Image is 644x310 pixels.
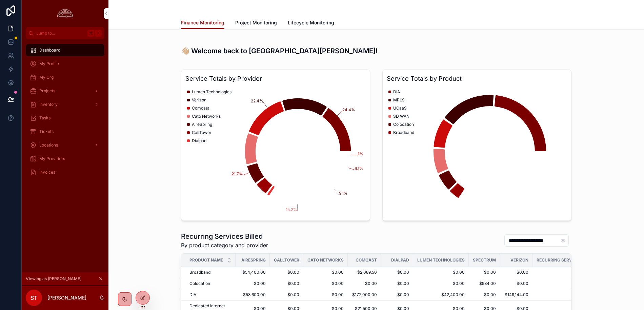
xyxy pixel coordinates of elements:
[537,257,626,263] span: Recurring Services Billed Amount SUM
[339,191,348,196] tspan: 9.1%
[236,278,270,289] td: $0.00
[393,130,414,135] span: Broadband
[355,166,363,171] tspan: 6.1%
[26,98,104,111] a: Inventory
[39,170,55,175] span: Invoices
[270,267,303,278] td: $0.00
[391,257,409,263] span: Dialpad
[39,75,54,80] span: My Org
[26,166,104,178] a: Invoices
[348,278,381,289] td: $0.00
[39,61,59,66] span: My Profile
[235,19,277,26] span: Project Monitoring
[348,289,381,301] td: $172,000.00
[500,278,532,289] td: $0.00
[26,276,81,282] span: Viewing as [PERSON_NAME]
[387,86,567,216] div: chart
[26,44,104,56] a: Dashboard
[342,107,355,112] tspan: 24.4%
[413,289,469,301] td: $42,400.00
[469,267,500,278] td: $0.00
[469,289,500,301] td: $0.00
[181,278,236,289] td: Colocation
[26,71,104,83] a: My Org
[39,88,55,94] span: Projects
[303,278,348,289] td: $0.00
[26,125,104,138] a: Tickets
[500,267,532,278] td: $0.00
[251,98,263,103] tspan: 22.4%
[39,129,54,134] span: Tickets
[192,105,209,111] span: Comcast
[236,289,270,301] td: $53,600.00
[39,47,60,53] span: Dashboard
[26,27,104,39] button: Jump to...K
[417,257,465,263] span: Lumen Technologies
[22,39,108,187] div: scrollable content
[356,257,377,263] span: Comcast
[26,139,104,151] a: Locations
[181,19,224,26] span: Finance Monitoring
[393,89,400,95] span: DIA
[288,19,334,26] span: Lifecycle Monitoring
[232,171,243,176] tspan: 21.7%
[47,294,86,301] p: [PERSON_NAME]
[393,97,405,103] span: MPLS
[236,267,270,278] td: $54,400.00
[181,46,571,56] h3: 👋🏼 Welcome back to [GEOGRAPHIC_DATA][PERSON_NAME]!
[185,86,366,216] div: chart
[39,142,58,148] span: Locations
[348,267,381,278] td: $2,089.50
[413,267,469,278] td: $0.00
[26,58,104,70] a: My Profile
[192,114,221,119] span: Cato Networks
[189,257,223,263] span: Product Name
[26,85,104,97] a: Projects
[192,130,212,135] span: CallTower
[286,207,297,212] tspan: 15.2%
[241,257,266,263] span: AireSpring
[55,8,75,19] img: App logo
[26,112,104,124] a: Tasks
[473,257,496,263] span: Spectrum
[185,74,366,83] h3: Service Totals by Provider
[532,278,639,289] td: $984.00
[39,156,65,161] span: My Providers
[393,105,407,111] span: UCaaS
[274,257,299,263] span: CallTower
[358,151,363,156] tspan: 1%
[381,278,413,289] td: $0.00
[532,267,639,278] td: $56,489.50
[500,289,532,301] td: $149,144.00
[39,102,58,107] span: Inventory
[39,115,51,121] span: Tasks
[181,241,268,249] span: By product category and provider
[387,74,567,83] h3: Service Totals by Product
[381,289,413,301] td: $0.00
[192,97,206,103] span: Verizon
[181,289,236,301] td: DIA
[381,267,413,278] td: $0.00
[192,89,232,95] span: Lumen Technologies
[303,289,348,301] td: $0.00
[413,278,469,289] td: $0.00
[307,257,344,263] span: Cato Networks
[181,232,268,241] h1: Recurring Services Billed
[393,114,409,119] span: SD WAN
[510,257,528,263] span: Verizon
[560,238,568,243] button: Clear
[532,289,639,301] td: $417,144.00
[288,17,334,30] a: Lifecycle Monitoring
[181,267,236,278] td: Broadband
[181,17,224,30] a: Finance Monitoring
[192,138,206,143] span: Dialpad
[235,17,277,30] a: Project Monitoring
[96,31,101,36] span: K
[192,122,212,127] span: AireSpring
[270,278,303,289] td: $0.00
[393,122,414,127] span: Colocation
[303,267,348,278] td: $0.00
[26,153,104,165] a: My Providers
[270,289,303,301] td: $0.00
[36,31,85,36] span: Jump to...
